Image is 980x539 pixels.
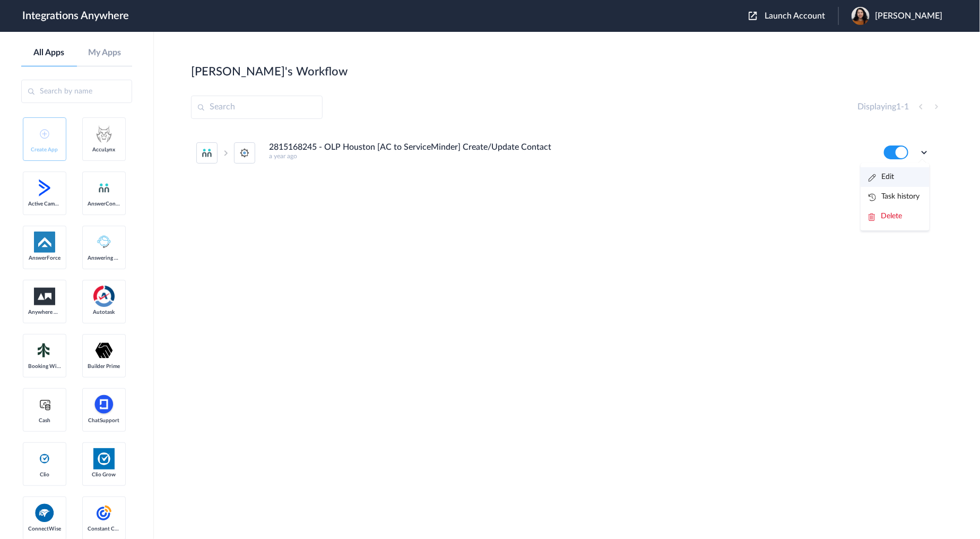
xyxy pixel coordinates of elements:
[93,502,115,524] img: constant-contact.svg
[88,526,120,532] span: Constant Contact
[896,102,901,111] span: 1
[28,201,61,207] span: Active Campaign
[269,142,551,152] h4: 2815168245 - OLP Houston [AC to ServiceMinder] Create/Update Contact
[93,286,115,307] img: autotask.png
[77,48,133,58] a: My Apps
[88,309,120,315] span: Autotask
[749,11,838,21] button: Launch Account
[34,502,55,523] img: connectwise.png
[34,288,55,305] img: aww.png
[28,417,61,424] span: Cash
[28,363,61,370] span: Booking Widget
[88,147,120,153] span: AccuLynx
[28,309,61,315] span: Anywhere Works
[93,123,115,144] img: acculynx-logo.svg
[34,232,55,253] img: af-app-logo.svg
[852,7,870,25] img: blob
[881,212,902,220] span: Delete
[857,102,909,112] h4: Displaying -
[875,11,942,21] span: [PERSON_NAME]
[93,340,115,361] img: builder-prime-logo.svg
[869,173,894,181] a: Edit
[28,526,61,532] span: ConnectWise
[88,417,120,424] span: ChatSupport
[88,201,120,207] span: AnswerConnect
[28,472,61,478] span: Clio
[765,12,825,20] span: Launch Account
[93,232,115,253] img: Answering_service.png
[28,255,61,261] span: AnswerForce
[21,80,132,103] input: Search by name
[40,129,49,139] img: add-icon.svg
[38,452,51,465] img: clio-logo.svg
[88,472,120,478] span: Clio Grow
[28,147,61,153] span: Create App
[93,394,115,415] img: chatsupport-icon.svg
[21,48,77,58] a: All Apps
[191,96,323,119] input: Search
[749,12,757,20] img: launch-acct-icon.svg
[88,363,120,370] span: Builder Prime
[93,448,115,469] img: Clio.jpg
[88,255,120,261] span: Answering Service
[22,10,129,22] h1: Integrations Anywhere
[269,152,870,160] h5: a year ago
[38,398,51,411] img: cash-logo.svg
[98,182,110,194] img: answerconnect-logo.svg
[191,65,348,79] h2: [PERSON_NAME]'s Workflow
[34,177,55,199] img: active-campaign-logo.svg
[904,102,909,111] span: 1
[34,341,55,360] img: Setmore_Logo.svg
[869,193,920,200] a: Task history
